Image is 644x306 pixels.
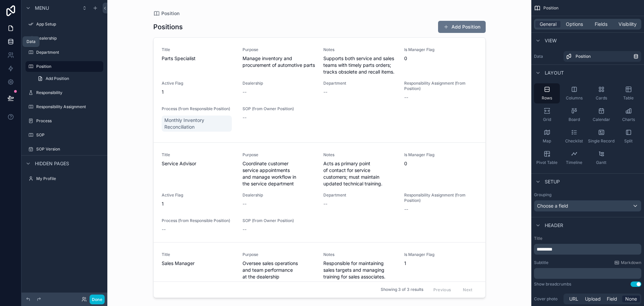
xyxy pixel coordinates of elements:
a: Position [563,51,641,62]
span: Menu [35,5,49,11]
label: Subtitle [534,260,548,265]
span: Visibility [619,21,637,28]
a: Process [25,116,103,126]
a: SOP [25,130,103,140]
a: Department [25,47,103,58]
button: Single Record [588,126,614,146]
button: Done [90,295,105,304]
span: Gantt [596,160,606,165]
button: Table [615,83,641,103]
span: Pivot Table [536,160,557,165]
label: My Profile [36,176,102,181]
label: Data [534,54,561,59]
span: Markdown [621,260,641,265]
button: Board [561,105,587,125]
label: App Setup [36,21,102,27]
a: Dealership [25,33,103,44]
button: Cards [588,83,614,103]
a: SOP Version [25,144,103,155]
div: scrollable content [534,268,641,279]
label: Responsibility Assignment [36,104,102,110]
span: Hidden pages [35,160,69,167]
a: App Setup [25,19,103,30]
span: Board [569,117,580,122]
span: Options [566,21,583,28]
button: Map [534,126,560,146]
button: Choose a field [534,200,641,212]
span: Columns [566,95,583,101]
button: Pivot Table [534,148,560,168]
span: Single Record [588,138,614,144]
a: Add Position [34,73,103,84]
div: Data [26,39,36,44]
span: Table [623,95,634,101]
label: SOP [36,132,102,138]
button: Grid [534,105,560,125]
button: Calendar [588,105,614,125]
span: General [540,21,556,28]
label: SOP Version [36,146,102,152]
button: Rows [534,83,560,103]
label: Grouping [534,192,551,198]
span: Layout [545,70,564,76]
span: Grid [543,117,551,122]
a: My Profile [25,173,103,184]
a: Responsibility Assignment [25,101,103,112]
span: Position [543,5,558,11]
span: Cards [596,95,607,101]
span: Charts [622,117,635,122]
label: Title [534,236,641,241]
div: scrollable content [534,244,641,255]
button: Columns [561,83,587,103]
span: Showing 3 of 3 results [381,287,423,293]
span: Calendar [593,117,610,122]
button: Checklist [561,126,587,146]
span: View [545,37,557,44]
span: Timeline [566,160,582,165]
label: Department [36,50,102,55]
button: Charts [615,105,641,125]
span: Choose a field [537,203,568,209]
span: Position [576,54,591,59]
label: Position [36,64,99,69]
span: Split [624,138,633,144]
button: Split [615,126,641,146]
span: Rows [542,95,552,101]
div: Show breadcrumbs [534,281,571,287]
label: Process [36,118,102,124]
span: Setup [545,178,560,185]
button: Timeline [561,148,587,168]
label: Responsibility [36,90,102,95]
button: Gantt [588,148,614,168]
span: Add Position [46,76,69,81]
a: Position [25,61,103,72]
a: Markdown [614,260,641,265]
span: Map [543,138,551,144]
span: Fields [595,21,607,28]
span: Header [545,222,563,229]
label: Dealership [36,36,102,41]
span: Checklist [565,138,583,144]
a: Responsibility [25,87,103,98]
